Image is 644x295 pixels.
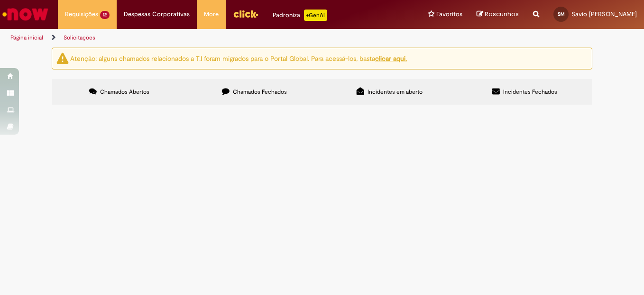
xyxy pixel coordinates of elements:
span: Incidentes Fechados [503,88,557,96]
span: Requisições [65,10,98,19]
p: +GenAi [304,10,327,21]
div: Padroniza [273,10,327,21]
span: Chamados Fechados [233,88,287,96]
a: Solicitações [64,34,95,41]
ng-bind-html: Atenção: alguns chamados relacionados a T.I foram migrados para o Portal Global. Para acessá-los,... [70,54,407,62]
span: Rascunhos [485,10,519,19]
span: Despesas Corporativas [124,10,190,19]
span: Favoritos [436,10,462,19]
span: Chamados Abertos [100,88,149,96]
a: Página inicial [10,34,43,41]
span: More [204,10,219,19]
span: 12 [100,11,110,19]
span: Savio [PERSON_NAME] [571,10,637,18]
img: click_logo_yellow_360x200.png [233,7,258,21]
ul: Trilhas de página [7,29,422,47]
a: clicar aqui. [375,54,407,62]
img: ServiceNow [1,5,50,24]
a: Rascunhos [477,10,519,19]
span: SM [558,11,565,17]
span: Incidentes em aberto [368,88,423,96]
